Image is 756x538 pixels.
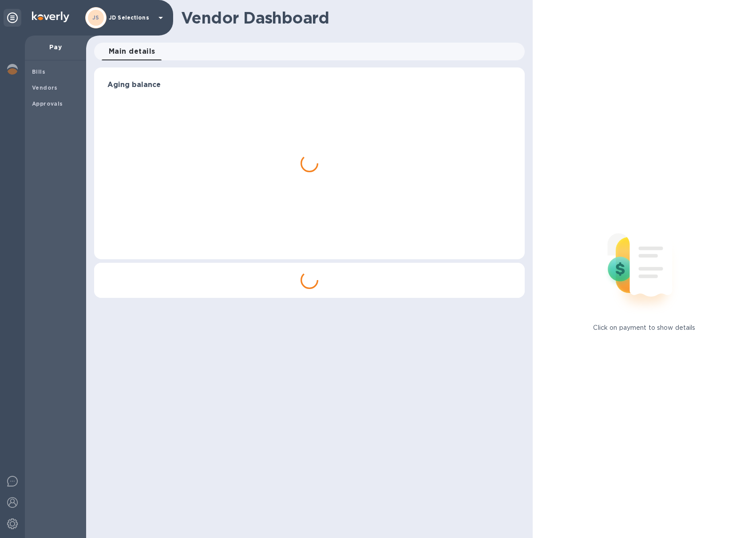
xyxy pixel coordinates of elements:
[4,9,21,27] div: Unpin categories
[32,100,63,107] b: Approvals
[593,323,695,332] p: Click on payment to show details
[107,81,511,89] h3: Aging balance
[109,15,153,21] p: JD Selections
[32,12,69,22] img: Logo
[181,8,519,27] h1: Vendor Dashboard
[32,43,79,51] p: Pay
[32,84,58,91] b: Vendors
[32,68,45,75] b: Bills
[109,45,155,58] span: Main details
[92,14,99,21] b: JS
